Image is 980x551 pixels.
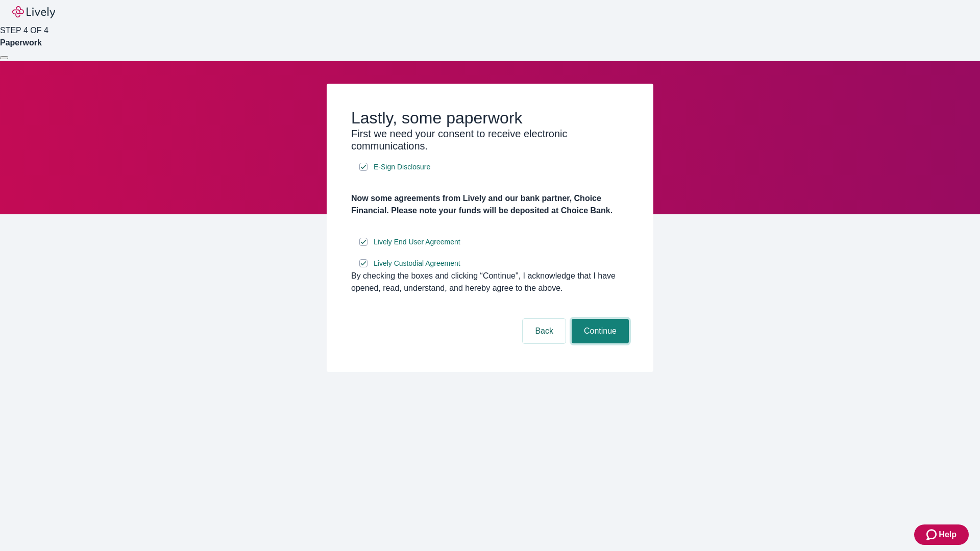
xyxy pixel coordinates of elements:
a: e-sign disclosure document [372,236,462,248]
a: e-sign disclosure document [372,257,462,270]
span: E-Sign Disclosure [374,162,430,172]
span: Help [939,529,957,541]
h3: First we need your consent to receive electronic communications. [351,128,629,152]
h4: Now some agreements from Lively and our bank partner, Choice Financial. Please note your funds wi... [351,192,629,217]
h2: Lastly, some paperwork [351,108,629,128]
a: e-sign disclosure document [372,161,432,173]
button: Back [523,319,566,343]
button: Continue [572,319,629,343]
button: Zendesk support iconHelp [914,524,969,545]
span: Lively End User Agreement [374,237,460,247]
svg: Zendesk support icon [926,529,939,541]
span: Lively Custodial Agreement [374,258,460,269]
img: Lively [12,6,55,18]
div: By checking the boxes and clicking “Continue", I acknowledge that I have opened, read, understand... [351,270,629,294]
